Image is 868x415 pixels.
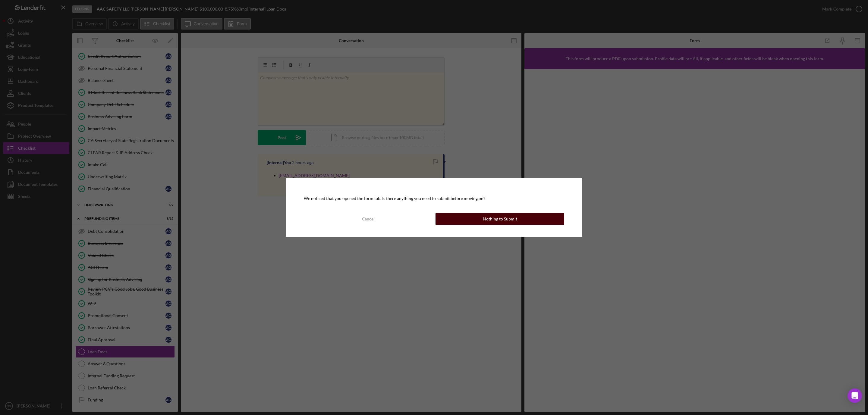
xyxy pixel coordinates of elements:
[362,213,375,225] div: Cancel
[304,196,564,201] div: We noticed that you opened the form tab. Is there anything you need to submit before moving on?
[483,213,517,225] div: Nothing to Submit
[436,213,564,225] button: Nothing to Submit
[304,213,432,225] button: Cancel
[848,388,862,403] div: Open Intercom Messenger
